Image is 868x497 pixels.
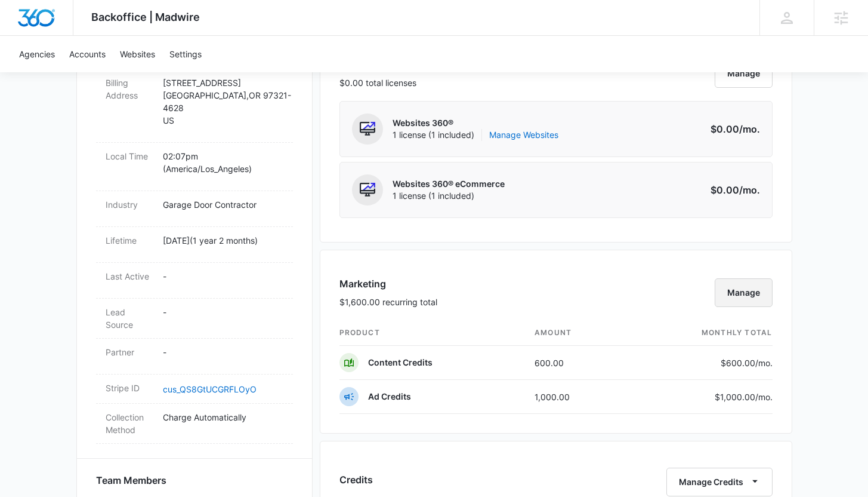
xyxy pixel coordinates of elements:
button: Manage [715,59,773,88]
dt: Lifetime [106,234,153,247]
div: IndustryGarage Door Contractor [96,191,293,227]
p: $600.00 [716,357,773,369]
dt: Billing Address [106,76,153,102]
p: $0.00 [704,183,760,197]
span: Backoffice | Madwire [91,11,200,23]
p: - [163,270,283,283]
dt: Industry [106,198,153,211]
h3: Credits [339,473,373,487]
button: Manage [715,278,773,307]
span: 1 license (1 included) [393,190,505,202]
span: /mo. [755,358,773,368]
div: Lifetime[DATE](1 year 2 months) [96,227,293,263]
a: Websites [113,36,162,72]
dt: Lead Source [106,306,153,331]
dt: Stripe ID [106,382,153,394]
p: $0.00 total licenses [339,76,416,89]
p: Ad Credits [368,391,411,403]
div: Partner- [96,339,293,375]
p: 02:07pm ( America/Los_Angeles ) [163,150,283,175]
span: /mo. [739,184,760,196]
span: /mo. [739,123,760,135]
p: - [163,306,283,318]
a: Accounts [62,36,113,72]
dt: Last Active [106,270,153,283]
a: Manage Websites [489,129,558,141]
p: Websites 360® [393,117,558,129]
p: $1,000.00 [715,391,773,403]
p: Websites 360® eCommerce [393,178,505,190]
div: Last Active- [96,263,293,299]
th: monthly total [627,320,773,346]
p: $0.00 [704,122,760,136]
p: Content Credits [368,357,433,369]
p: [STREET_ADDRESS] [GEOGRAPHIC_DATA] , OR 97321-4628 US [163,76,283,127]
p: Garage Door Contractor [163,198,283,211]
dt: Collection Method [106,411,153,436]
div: Lead Source- [96,299,293,339]
a: Settings [162,36,209,72]
span: Team Members [96,473,166,487]
td: 600.00 [525,346,627,380]
div: Local Time02:07pm (America/Los_Angeles) [96,143,293,191]
th: product [339,320,526,346]
div: Billing Address[STREET_ADDRESS][GEOGRAPHIC_DATA],OR 97321-4628US [96,69,293,143]
th: amount [525,320,627,346]
p: - [163,346,283,358]
button: Manage Credits [666,468,773,496]
a: cus_QS8GtUCGRFLOyO [163,384,257,394]
dt: Partner [106,346,153,358]
p: [DATE] ( 1 year 2 months ) [163,234,283,247]
h3: Marketing [339,277,437,291]
p: Charge Automatically [163,411,283,424]
p: $1,600.00 recurring total [339,296,437,308]
div: Stripe IDcus_QS8GtUCGRFLOyO [96,375,293,404]
div: Collection MethodCharge Automatically [96,404,293,444]
td: 1,000.00 [525,380,627,414]
span: /mo. [755,392,773,402]
dt: Local Time [106,150,153,162]
span: 1 license (1 included) [393,129,558,141]
a: Agencies [12,36,62,72]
